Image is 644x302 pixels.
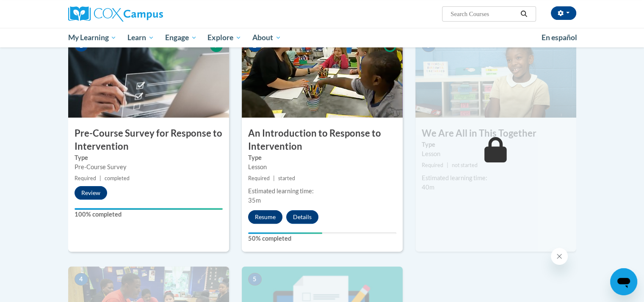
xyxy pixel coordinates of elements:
[68,6,163,22] img: Cox Campus
[422,149,570,159] div: Lesson
[450,9,517,19] input: Search Courses
[105,175,130,181] span: completed
[202,28,247,47] a: Explore
[447,162,448,168] span: |
[273,175,275,181] span: |
[248,273,262,286] span: 5
[75,210,223,219] label: 100% completed
[422,162,443,168] span: Required
[165,33,197,43] span: Engage
[422,184,434,191] span: 40m
[68,127,229,153] h3: Pre-Course Survey for Response to Intervention
[75,153,223,162] label: Type
[248,210,282,224] button: Resume
[551,248,568,265] iframe: Close message
[63,28,122,47] a: My Learning
[100,175,101,181] span: |
[75,186,107,200] button: Review
[248,234,396,243] label: 50% completed
[415,33,576,118] img: Course Image
[248,162,396,172] div: Lesson
[452,162,478,168] span: not started
[160,28,202,47] a: Engage
[75,175,96,181] span: Required
[248,187,396,196] div: Estimated learning time:
[248,175,270,181] span: Required
[248,197,261,204] span: 35m
[75,208,223,210] div: Your progress
[68,6,229,22] a: Cox Campus
[75,162,223,172] div: Pre-Course Survey
[75,273,88,286] span: 4
[55,28,589,47] div: Main menu
[122,28,160,47] a: Learn
[422,173,570,183] div: Estimated learning time:
[68,33,116,43] span: My Learning
[127,33,154,43] span: Learn
[252,33,281,43] span: About
[207,33,241,43] span: Explore
[242,127,403,153] h3: An Introduction to Response to Intervention
[610,268,637,295] iframe: Button to launch messaging window
[415,127,576,140] h3: We Are All in This Together
[422,140,570,149] label: Type
[248,153,396,162] label: Type
[286,210,318,224] button: Details
[542,33,577,42] span: En español
[5,6,69,13] span: Hi. How can we help?
[551,6,576,20] button: Account Settings
[68,33,229,118] img: Course Image
[247,28,287,47] a: About
[278,175,295,181] span: started
[536,29,583,47] a: En español
[517,9,530,19] button: Search
[248,232,322,234] div: Your progress
[242,33,403,118] img: Course Image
